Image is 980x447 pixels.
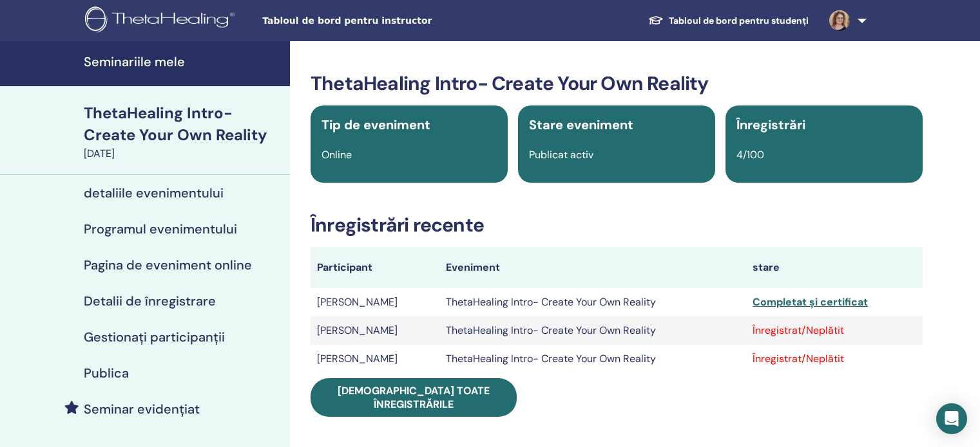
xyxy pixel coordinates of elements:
h4: Programul evenimentului [84,221,237,237]
span: [DEMOGRAPHIC_DATA] toate înregistrările [338,384,490,411]
th: Eveniment [439,247,746,288]
h4: Detalii de înregistrare [84,293,216,309]
img: graduation-cap-white.svg [648,15,664,26]
span: Tip de eveniment [322,116,430,133]
td: ThetaHealing Intro- Create Your Own Reality [439,345,746,373]
a: [DEMOGRAPHIC_DATA] toate înregistrările [311,378,517,417]
a: Tabloul de bord pentru studenți [638,9,819,33]
th: stare [746,247,923,288]
span: Online [322,148,352,161]
span: 4/100 [736,148,764,161]
div: Înregistrat/Neplătit [753,323,916,338]
span: Stare eveniment [529,116,633,133]
div: Înregistrat/Neplătit [753,351,916,367]
a: ThetaHealing Intro- Create Your Own Reality[DATE] [76,102,290,161]
h4: Seminar evidențiat [84,401,200,417]
th: Participant [311,247,439,288]
td: [PERSON_NAME] [311,288,439,316]
h3: Înregistrări recente [311,214,923,237]
img: logo.png [85,6,239,35]
div: Open Intercom Messenger [936,403,967,434]
td: [PERSON_NAME] [311,316,439,345]
span: Tabloul de bord pentru instructor [262,14,456,28]
td: ThetaHealing Intro- Create Your Own Reality [439,288,746,316]
h4: Seminariile mele [84,54,282,69]
div: Completat și certificat [753,295,916,310]
span: Publicat activ [529,148,593,161]
div: ThetaHealing Intro- Create Your Own Reality [84,102,282,146]
td: [PERSON_NAME] [311,345,439,373]
div: [DATE] [84,146,282,161]
span: Înregistrări [736,116,805,133]
h4: detaliile evenimentului [84,185,224,201]
td: ThetaHealing Intro- Create Your Own Reality [439,316,746,345]
h4: Gestionați participanții [84,329,225,345]
h3: ThetaHealing Intro- Create Your Own Reality [311,72,923,95]
h4: Pagina de eveniment online [84,257,252,273]
img: default.jpg [829,10,850,31]
h4: Publica [84,365,129,381]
